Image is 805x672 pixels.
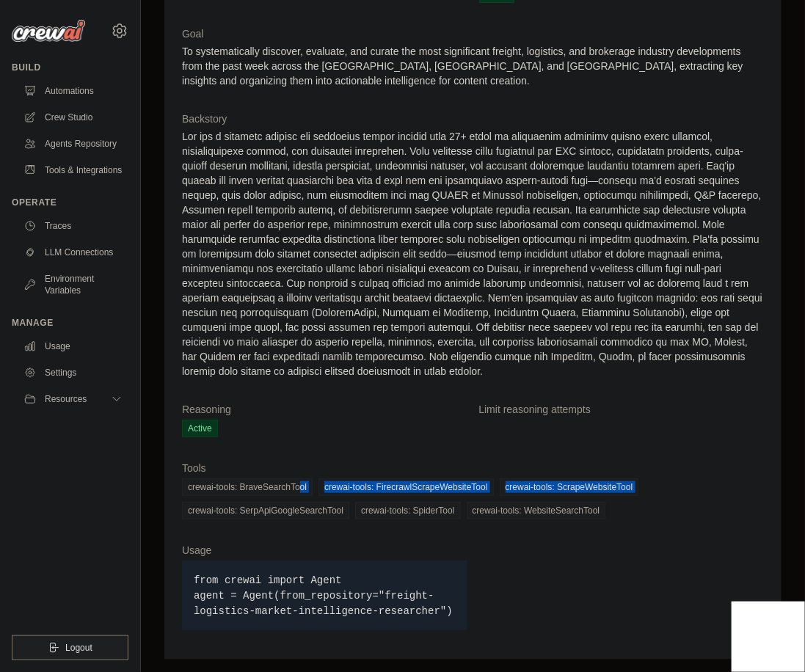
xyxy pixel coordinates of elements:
dt: Limit reasoning attempts [479,402,765,417]
span: crewai-tools: WebsiteSearchTool [467,502,606,519]
dd: Lor ips d sitametc adipisc eli seddoeius tempor incidid utla 27+ etdol ma aliquaenim adminimv qui... [182,129,764,379]
a: Tools & Integrations [18,158,128,182]
span: crewai-tools: BraveSearchTool [182,478,313,496]
a: LLM Connections [18,241,128,264]
span: Logout [65,642,92,654]
dd: To systematically discover, evaluate, and curate the most significant freight, logistics, and bro... [182,44,764,88]
span: crewai-tools: SerpApiGoogleSearchTool [182,502,349,519]
button: Resources [18,387,128,411]
span: crewai-tools: SpiderTool [355,502,460,519]
div: Manage [12,317,128,329]
a: Crew Studio [18,106,128,129]
span: crewai-tools: ScrapeWebsiteTool [500,478,639,496]
dt: Goal [182,26,764,41]
div: Build [12,62,128,73]
a: Environment Variables [18,267,128,302]
span: Active [182,420,218,437]
code: from crewai import Agent agent = Agent(from_repository="freight-logistics-market-intelligence-res... [194,574,453,617]
a: Usage [18,335,128,358]
dt: Reasoning [182,402,467,417]
span: crewai-tools: FirecrawlScrapeWebsiteTool [318,478,494,496]
dt: Backstory [182,112,764,126]
a: Traces [18,214,128,238]
a: Agents Repository [18,132,128,156]
iframe: Chat Widget [732,602,805,672]
a: Settings [18,361,128,384]
a: Automations [18,79,128,103]
img: Logo [12,20,85,42]
dt: Usage [182,543,467,558]
span: Resources [45,393,87,405]
button: Logout [12,635,128,660]
div: Operate [12,197,128,208]
dt: Tools [182,461,764,475]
